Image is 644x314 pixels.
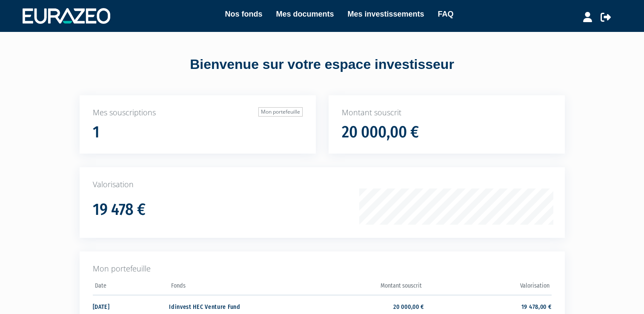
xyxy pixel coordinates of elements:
p: Montant souscrit [342,107,552,118]
a: Mes documents [276,8,334,20]
a: Mon portefeuille [258,107,303,117]
img: 1732889491-logotype_eurazeo_blanc_rvb.png [23,8,110,23]
th: Date [93,280,169,295]
div: Bienvenue sur votre espace investisseur [60,55,584,74]
h1: 20 000,00 € [342,123,419,141]
h1: 19 478 € [93,201,146,219]
h1: 1 [93,123,100,141]
p: Mon portefeuille [93,263,552,274]
a: Nos fonds [225,8,262,20]
th: Montant souscrit [297,280,424,295]
a: FAQ [438,8,454,20]
p: Valorisation [93,179,552,190]
th: Fonds [169,280,296,295]
a: Mes investissements [347,8,424,20]
th: Valorisation [424,280,551,295]
p: Mes souscriptions [93,107,303,118]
